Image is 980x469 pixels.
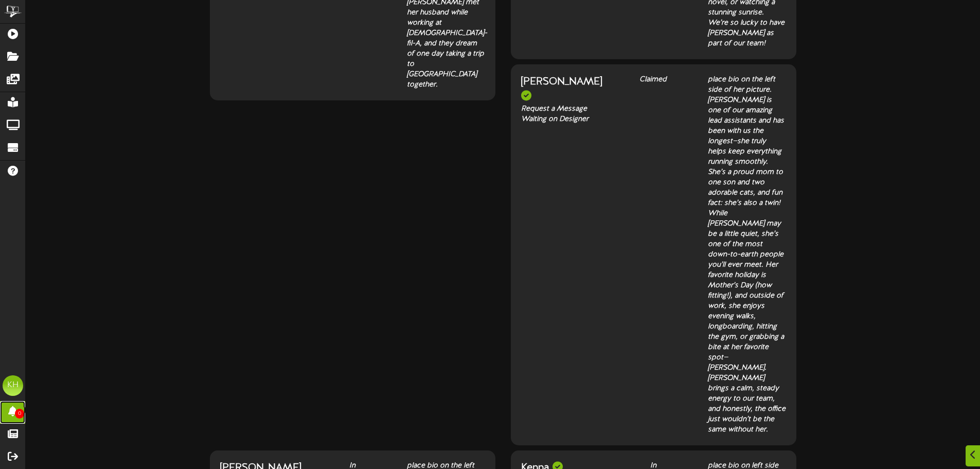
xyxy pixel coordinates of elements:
div: Claimed [614,75,692,85]
span: 0 [15,409,24,419]
div: KH [3,375,23,396]
div: place bio on the left side of her picture. [PERSON_NAME] is one of our amazing lead assistants an... [708,75,786,435]
div: Waiting on Designer [521,114,599,125]
div: Request a Message [521,104,599,114]
div: [PERSON_NAME] [521,75,599,104]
